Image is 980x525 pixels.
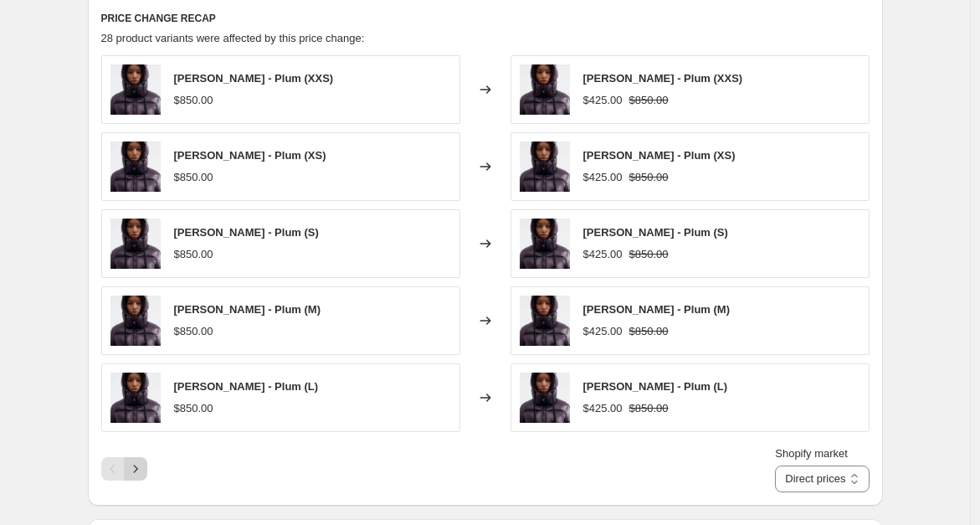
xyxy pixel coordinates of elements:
[629,246,669,263] strike: $850.00
[101,32,365,44] span: 28 product variants were affected by this price change:
[583,226,728,239] span: [PERSON_NAME] - Plum (S)
[174,226,319,239] span: [PERSON_NAME] - Plum (S)
[629,400,669,417] strike: $850.00
[174,323,213,340] div: $850.00
[520,219,570,269] img: MollyShiny_Prune_52030_3dedc32e-b89d-4c85-a503-6c828fd9aa5c_80x.jpg
[583,169,623,186] div: $425.00
[101,457,147,481] nav: Pagination
[174,246,213,263] div: $850.00
[583,303,731,316] span: [PERSON_NAME] - Plum (M)
[629,169,669,186] strike: $850.00
[520,142,570,192] img: MollyShiny_Prune_52030_3dedc32e-b89d-4c85-a503-6c828fd9aa5c_80x.jpg
[629,92,669,109] strike: $850.00
[110,142,161,192] img: MollyShiny_Prune_52030_3dedc32e-b89d-4c85-a503-6c828fd9aa5c_80x.jpg
[775,447,848,460] span: Shopify market
[174,400,213,417] div: $850.00
[110,219,161,269] img: MollyShiny_Prune_52030_3dedc32e-b89d-4c85-a503-6c828fd9aa5c_80x.jpg
[583,323,623,340] div: $425.00
[520,296,570,346] img: MollyShiny_Prune_52030_3dedc32e-b89d-4c85-a503-6c828fd9aa5c_80x.jpg
[520,64,570,115] img: MollyShiny_Prune_52030_3dedc32e-b89d-4c85-a503-6c828fd9aa5c_80x.jpg
[583,149,736,162] span: [PERSON_NAME] - Plum (XS)
[174,149,326,162] span: [PERSON_NAME] - Plum (XS)
[174,72,334,85] span: [PERSON_NAME] - Plum (XXS)
[520,373,570,423] img: MollyShiny_Prune_52030_3dedc32e-b89d-4c85-a503-6c828fd9aa5c_80x.jpg
[124,457,147,481] button: Next
[629,323,669,340] strike: $850.00
[583,380,728,393] span: [PERSON_NAME] - Plum (L)
[583,92,623,109] div: $425.00
[110,373,161,423] img: MollyShiny_Prune_52030_3dedc32e-b89d-4c85-a503-6c828fd9aa5c_80x.jpg
[174,169,213,186] div: $850.00
[583,72,743,85] span: [PERSON_NAME] - Plum (XXS)
[174,92,213,109] div: $850.00
[110,296,161,346] img: MollyShiny_Prune_52030_3dedc32e-b89d-4c85-a503-6c828fd9aa5c_80x.jpg
[583,246,623,263] div: $425.00
[110,64,161,115] img: MollyShiny_Prune_52030_3dedc32e-b89d-4c85-a503-6c828fd9aa5c_80x.jpg
[583,400,623,417] div: $425.00
[174,303,321,316] span: [PERSON_NAME] - Plum (M)
[174,380,319,393] span: [PERSON_NAME] - Plum (L)
[101,12,870,25] h6: PRICE CHANGE RECAP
